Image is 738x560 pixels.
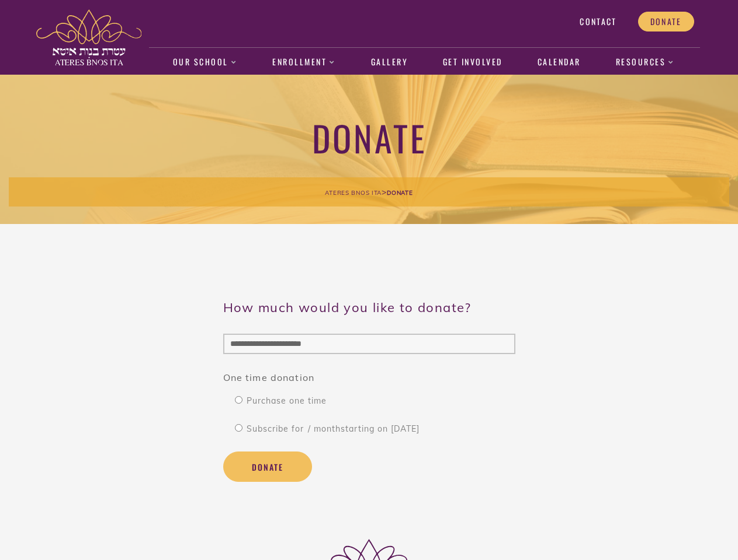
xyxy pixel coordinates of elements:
[266,49,342,76] a: Enrollment
[531,49,587,76] a: Calendar
[609,49,681,76] a: Resources
[436,49,508,76] a: Get Involved
[9,177,729,206] div: >
[325,189,382,197] span: Ateres Bnos Ita
[387,189,413,197] span: Donate
[325,187,382,197] a: Ateres Bnos Ita
[650,16,682,27] span: Donate
[245,423,420,434] span: Subscribe for
[580,16,616,27] span: Contact
[567,12,629,32] a: Contact
[223,452,312,482] button: Donate
[245,395,327,406] span: Purchase one time
[36,9,141,65] img: ateres
[167,49,243,76] a: Our School
[638,12,694,32] a: Donate
[365,49,414,76] a: Gallery
[223,372,314,383] span: One time donation
[308,423,341,434] span: / month
[305,423,420,434] span: starting on [DATE]
[9,116,729,159] h1: Donate
[223,299,515,316] h3: How much would you like to donate?
[235,424,242,432] input: Subscribe for / monthstarting on [DATE]
[235,396,242,404] input: Purchase one time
